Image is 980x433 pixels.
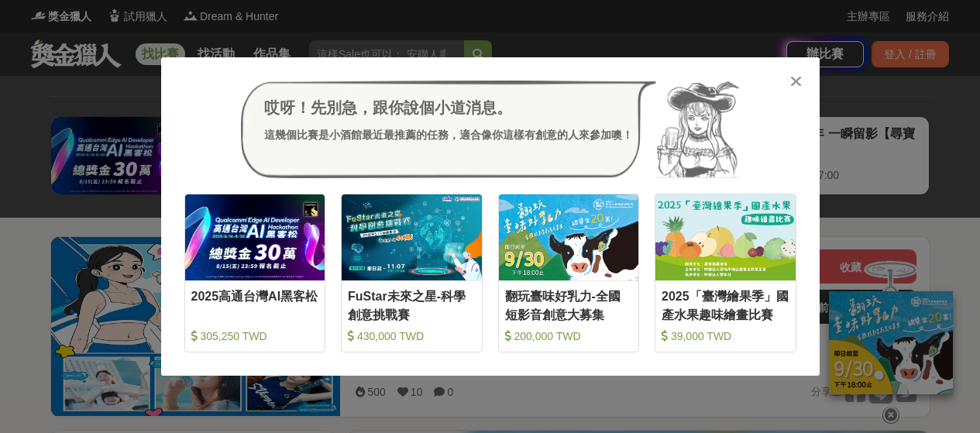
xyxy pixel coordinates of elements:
div: 200,000 TWD [505,328,633,344]
a: Cover Image翻玩臺味好乳力-全國短影音創意大募集 200,000 TWD [498,194,640,352]
img: Cover Image [655,194,796,280]
div: 哎呀！先別急，跟你說個小道消息。 [264,96,633,119]
img: Avatar [656,81,740,178]
div: 翻玩臺味好乳力-全國短影音創意大募集 [505,287,633,322]
div: 39,000 TWD [662,328,789,344]
img: Cover Image [499,194,639,280]
div: 2025高通台灣AI黑客松 [191,287,319,322]
a: Cover ImageFuStar未來之星-科學創意挑戰賽 430,000 TWD [341,194,483,352]
img: Cover Image [185,194,325,280]
div: 這幾個比賽是小酒館最近最推薦的任務，適合像你這樣有創意的人來參加噢！ [264,127,633,143]
img: Cover Image [342,194,482,280]
a: Cover Image2025高通台灣AI黑客松 305,250 TWD [184,194,326,352]
div: FuStar未來之星-科學創意挑戰賽 [348,287,476,322]
div: 305,250 TWD [191,328,319,344]
div: 430,000 TWD [348,328,476,344]
a: Cover Image2025「臺灣繪果季」國產水果趣味繪畫比賽 39,000 TWD [655,194,796,352]
div: 2025「臺灣繪果季」國產水果趣味繪畫比賽 [662,287,789,322]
